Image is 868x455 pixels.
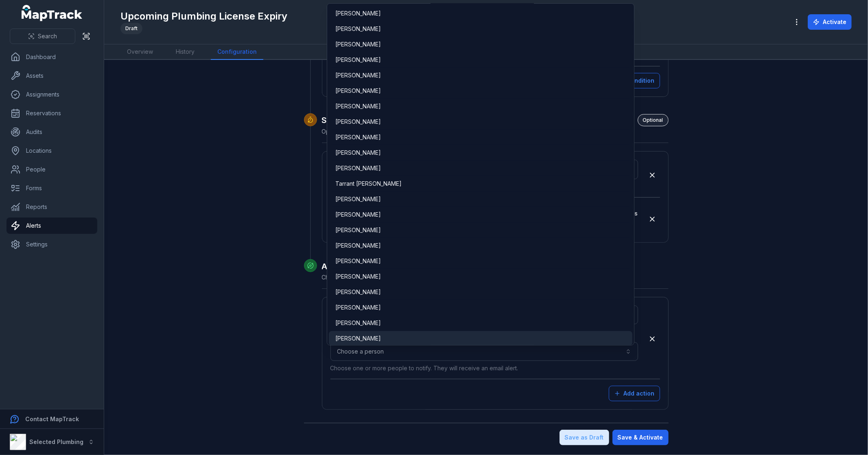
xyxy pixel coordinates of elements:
span: [PERSON_NAME] [335,40,381,48]
span: [PERSON_NAME] [335,242,381,250]
span: [PERSON_NAME] [335,334,381,343]
span: [PERSON_NAME] [335,149,381,157]
span: [PERSON_NAME] [335,102,381,110]
span: [PERSON_NAME] [335,273,381,281]
span: [PERSON_NAME] [335,303,381,312]
span: [PERSON_NAME] [335,56,381,64]
span: [PERSON_NAME] [335,226,381,234]
span: [PERSON_NAME] [335,195,381,203]
span: Tarrant [PERSON_NAME] [335,180,402,188]
span: [PERSON_NAME] [335,71,381,79]
span: [PERSON_NAME] [335,87,381,95]
span: [PERSON_NAME] [335,25,381,33]
span: [PERSON_NAME] [335,288,381,296]
span: [PERSON_NAME] [335,211,381,219]
span: [PERSON_NAME] [335,257,381,265]
button: Choose a person [330,342,638,361]
span: [PERSON_NAME] [335,164,381,172]
span: [PERSON_NAME] [335,118,381,126]
div: Choose a person [327,3,634,345]
span: [PERSON_NAME] [335,9,381,18]
span: [PERSON_NAME] [335,133,381,141]
span: [PERSON_NAME] [335,319,381,327]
